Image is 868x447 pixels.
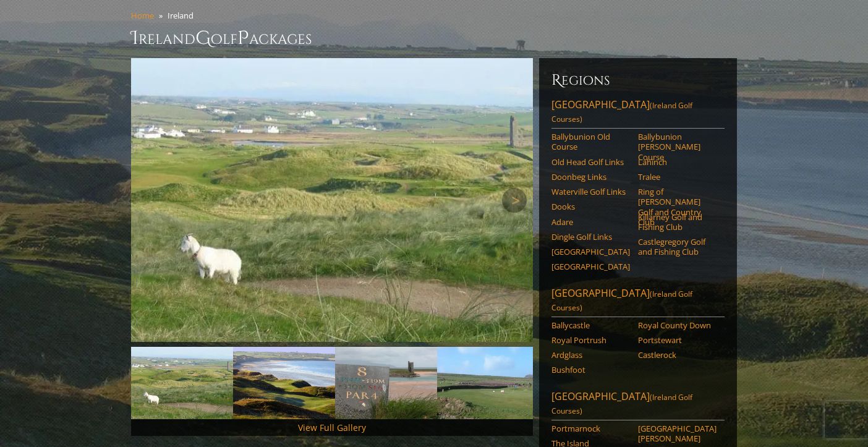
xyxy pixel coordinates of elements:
a: [GEOGRAPHIC_DATA](Ireland Golf Courses) [551,390,725,420]
a: Dingle Golf Links [551,232,630,242]
li: Ireland [168,10,198,21]
a: Killarney Golf and Fishing Club [638,212,717,232]
a: [GEOGRAPHIC_DATA](Ireland Golf Courses) [551,286,725,317]
a: Adare [551,217,630,227]
a: Castlegregory Golf and Fishing Club [638,237,717,257]
h6: Regions [551,70,725,90]
a: Dooks [551,202,630,211]
a: Next [502,188,527,213]
span: (Ireland Golf Courses) [551,392,692,416]
a: Tralee [638,172,717,182]
a: Home [131,10,154,21]
a: Royal County Down [638,320,717,330]
a: Bushfoot [551,365,630,375]
span: P [237,26,249,51]
a: [GEOGRAPHIC_DATA] [551,247,630,257]
a: Royal Portrush [551,335,630,345]
a: Old Head Golf Links [551,157,630,167]
a: Ballybunion [PERSON_NAME] Course [638,132,717,162]
a: Castlerock [638,350,717,360]
a: Portmarnock [551,424,630,433]
a: Portstewart [638,335,717,345]
span: G [195,26,211,51]
a: [GEOGRAPHIC_DATA] [551,262,630,271]
a: [GEOGRAPHIC_DATA](Ireland Golf Courses) [551,98,725,129]
a: Waterville Golf Links [551,187,630,197]
a: View Full Gallery [298,422,366,433]
a: Ring of [PERSON_NAME] Golf and Country Club [638,187,717,227]
h1: Ireland olf ackages [131,26,737,51]
a: Ardglass [551,350,630,360]
span: (Ireland Golf Courses) [551,289,692,313]
a: [GEOGRAPHIC_DATA][PERSON_NAME] [638,424,717,444]
a: Doonbeg Links [551,172,630,182]
a: Lahinch [638,157,717,167]
a: Ballybunion Old Course [551,132,630,152]
a: Ballycastle [551,320,630,330]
